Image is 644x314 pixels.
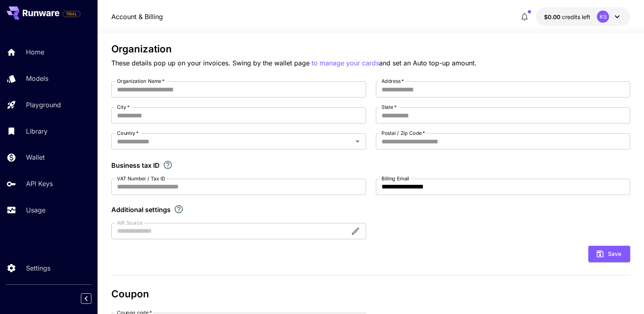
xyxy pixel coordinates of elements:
label: AIR Source [117,219,142,226]
span: TRIAL [63,11,80,17]
p: Models [26,74,48,83]
span: These details pop up on your invoices. Swing by the wallet page [111,59,312,67]
button: to manage your cards [312,58,379,68]
p: Additional settings [111,205,171,214]
nav: breadcrumb [111,12,163,22]
svg: If you are a business tax registrant, please enter your business tax ID here. [163,160,173,170]
label: Address [382,78,404,84]
button: $0.00KS [536,7,630,26]
p: Library [26,126,48,136]
p: Home [26,47,44,57]
label: Postal / Zip Code [382,130,425,136]
div: $0.00 [544,13,590,21]
button: Collapse sidebar [81,293,91,304]
svg: Explore additional customization settings [174,204,184,214]
label: Billing Email [382,175,409,182]
div: Collapse sidebar [87,291,98,306]
label: State [382,104,397,110]
p: Playground [26,100,61,110]
span: credits left [562,13,590,20]
span: and set an Auto top-up amount. [379,59,477,67]
p: Business tax ID [111,160,160,170]
label: Country [117,130,139,136]
label: VAT Number / Tax ID [117,175,165,182]
button: Save [588,246,630,262]
label: City [117,104,130,110]
h3: Coupon [111,288,631,300]
a: Account & Billing [111,12,163,22]
p: Usage [26,205,46,215]
button: Open [352,136,363,147]
label: Organization Name [117,78,165,84]
span: Add your payment card to enable full platform functionality. [63,9,80,19]
h3: Organization [111,43,631,55]
p: Settings [26,263,50,273]
span: $0.00 [544,13,562,20]
div: KS [597,11,609,23]
p: API Keys [26,179,53,188]
p: Wallet [26,152,45,162]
